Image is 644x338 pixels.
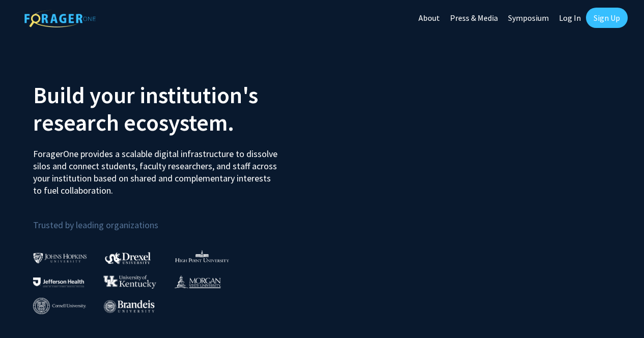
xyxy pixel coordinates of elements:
[586,8,628,28] a: Sign Up
[33,298,86,315] img: Cornell University
[33,253,87,263] img: Johns Hopkins University
[33,278,84,287] img: Thomas Jefferson University
[33,81,315,136] h2: Build your institution's research ecosystem.
[174,275,221,288] img: Morgan State University
[104,300,155,313] img: Brandeis University
[105,252,151,264] img: Drexel University
[103,275,156,289] img: University of Kentucky
[24,10,96,27] img: ForagerOne Logo
[33,205,315,233] p: Trusted by leading organizations
[175,250,229,262] img: High Point University
[33,140,281,197] p: ForagerOne provides a scalable digital infrastructure to dissolve silos and connect students, fac...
